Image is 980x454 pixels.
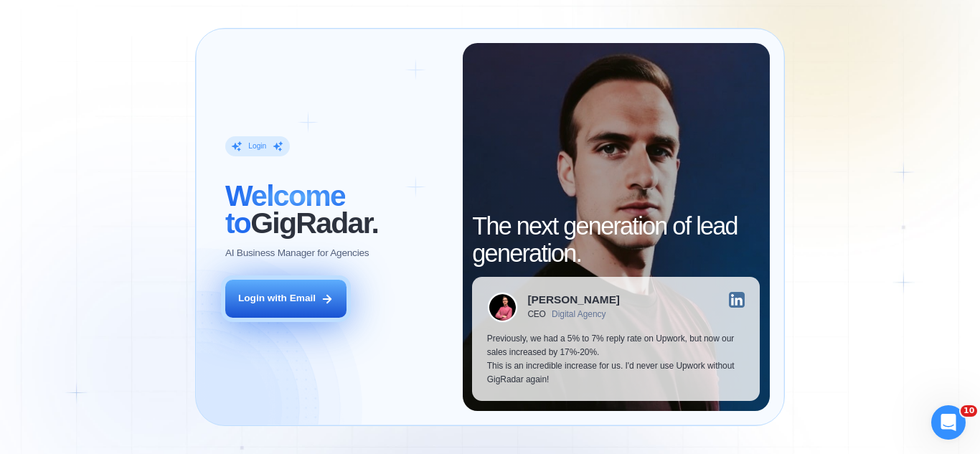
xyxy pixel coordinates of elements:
h2: ‍ GigRadar. [225,183,448,237]
iframe: Intercom live chat [931,405,966,440]
div: Login [248,141,266,151]
div: CEO [527,310,545,320]
div: Digital Agency [552,310,606,320]
span: 10 [961,405,977,417]
h2: The next generation of lead generation. [472,213,760,267]
p: AI Business Manager for Agencies [225,247,369,260]
button: Login with Email [225,280,347,318]
div: Login with Email [238,292,316,306]
div: [PERSON_NAME] [527,294,620,305]
span: Welcome to [225,179,345,240]
p: Previously, we had a 5% to 7% reply rate on Upwork, but now our sales increased by 17%-20%. This ... [487,332,745,386]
